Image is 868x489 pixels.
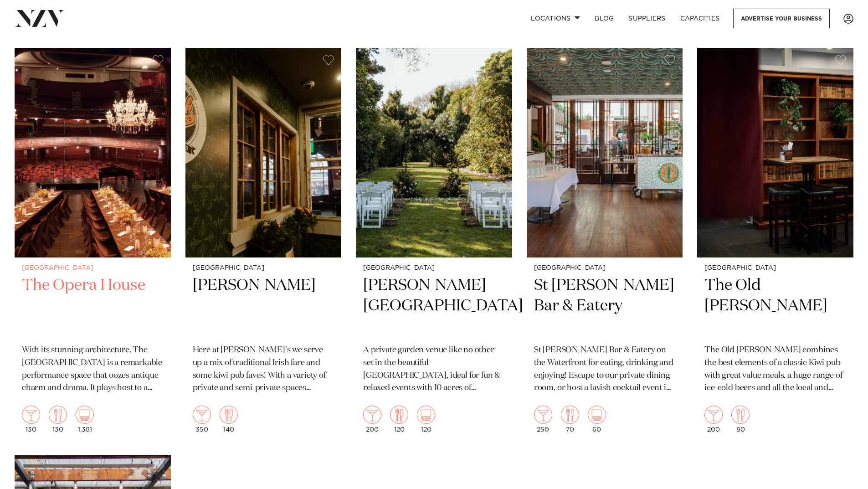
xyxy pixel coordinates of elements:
img: theatre.png [588,406,606,424]
div: 140 [220,406,238,433]
a: Locations [524,9,587,28]
img: dining.png [731,406,750,424]
small: [GEOGRAPHIC_DATA] [22,265,164,272]
div: 120 [390,406,408,433]
a: Advertise your business [733,9,830,28]
div: 70 [561,406,579,433]
div: 200 [363,406,381,433]
p: St [PERSON_NAME] Bar & Eatery on the Waterfront for eating, drinking and enjoying! Escape to our ... [534,344,676,395]
small: [GEOGRAPHIC_DATA] [363,265,505,272]
img: nzv-logo.png [15,10,64,26]
img: cocktail.png [534,406,552,424]
a: [GEOGRAPHIC_DATA] [PERSON_NAME][GEOGRAPHIC_DATA] A private garden venue like no other set in the ... [356,48,512,440]
img: cocktail.png [22,406,40,424]
h2: [PERSON_NAME][GEOGRAPHIC_DATA] [363,275,505,337]
div: 60 [588,406,606,433]
p: A private garden venue like no other set in the beautiful [GEOGRAPHIC_DATA], ideal for fun & rela... [363,344,505,395]
h2: The Old [PERSON_NAME] [704,275,846,337]
a: Capacities [673,9,727,28]
img: dining.png [220,406,238,424]
img: theatre.png [76,406,94,424]
p: The Old [PERSON_NAME] combines the best elements of a classic Kiwi pub with great value meals, a ... [704,344,846,395]
img: cocktail.png [704,406,723,424]
div: 1,381 [76,406,94,433]
img: dining.png [390,406,408,424]
small: [GEOGRAPHIC_DATA] [193,265,334,272]
img: theatre.png [417,406,435,424]
h2: St [PERSON_NAME] Bar & Eatery [534,275,676,337]
img: dining.png [561,406,579,424]
div: 250 [534,406,552,433]
a: BLOG [587,9,621,28]
small: [GEOGRAPHIC_DATA] [704,265,846,272]
a: [GEOGRAPHIC_DATA] [PERSON_NAME] Here at [PERSON_NAME]'s we serve up a mix of traditional Irish fa... [185,48,342,440]
a: [GEOGRAPHIC_DATA] The Old [PERSON_NAME] The Old [PERSON_NAME] combines the best elements of a cla... [697,48,853,440]
p: With its stunning architecture, The [GEOGRAPHIC_DATA] is a remarkable performance space that ooze... [22,344,164,395]
img: dining.png [49,406,67,424]
div: 200 [704,406,723,433]
div: 130 [49,406,67,433]
p: Here at [PERSON_NAME]'s we serve up a mix of traditional Irish fare and some kiwi pub faves! With... [193,344,334,395]
img: cocktail.png [363,406,381,424]
div: 80 [731,406,750,433]
h2: [PERSON_NAME] [193,275,334,337]
div: 350 [193,406,211,433]
div: 120 [417,406,435,433]
div: 130 [22,406,40,433]
a: [GEOGRAPHIC_DATA] The Opera House With its stunning architecture, The [GEOGRAPHIC_DATA] is a rema... [15,48,171,440]
img: cocktail.png [193,406,211,424]
a: SUPPLIERS [621,9,673,28]
small: [GEOGRAPHIC_DATA] [534,265,676,272]
a: [GEOGRAPHIC_DATA] St [PERSON_NAME] Bar & Eatery St [PERSON_NAME] Bar & Eatery on the Waterfront f... [527,48,683,440]
h2: The Opera House [22,275,164,337]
